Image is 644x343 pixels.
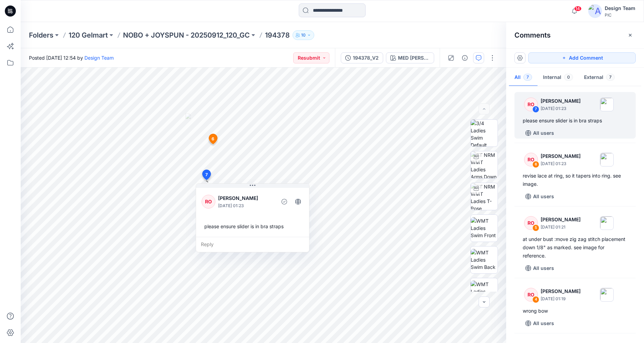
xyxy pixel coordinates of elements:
button: All users [523,263,557,274]
p: [DATE] 01:19 [541,295,581,302]
div: RO [202,195,215,209]
span: 7 [523,74,532,81]
button: MED [PERSON_NAME] [386,52,434,63]
div: MED HEATHER GRAY [398,54,430,62]
button: All [509,69,538,87]
p: [DATE] 01:23 [541,160,581,167]
div: Design Team [605,4,635,12]
h2: Comments [514,31,551,39]
span: 6 [212,136,214,142]
div: 194378_V2 [353,54,379,62]
div: 4 [532,296,539,303]
span: 7 [205,172,208,178]
p: [PERSON_NAME] [218,194,274,202]
span: 7 [606,74,615,81]
button: Internal [538,69,579,87]
div: revise lace at ring, so it tapers into ring. see image. [523,172,627,188]
img: WMT Ladies Swim Left [471,281,498,302]
img: 3/4 Ladies Swim Default [471,120,498,147]
p: [DATE] 01:23 [218,202,274,209]
button: External [579,69,620,87]
a: Folders [29,30,53,40]
span: Posted [DATE] 12:54 by [29,54,114,61]
div: 5 [532,224,539,231]
span: 0 [564,74,573,81]
button: All users [523,191,557,202]
p: [PERSON_NAME] [541,97,581,105]
div: wrong bow [523,307,627,315]
p: 10 [301,31,306,39]
div: 7 [532,106,539,113]
button: Add Comment [528,52,636,63]
button: 10 [293,30,314,40]
div: RO [524,288,538,302]
a: Design Team [84,55,114,61]
div: please ensure slider is in bra straps [202,220,304,233]
a: 120 Gelmart [69,30,108,40]
p: All users [533,129,554,137]
div: Reply [196,237,309,252]
div: please ensure slider is in bra straps [523,117,627,125]
span: 14 [574,6,582,11]
button: Details [459,52,470,63]
img: avatar [588,4,602,18]
div: PIC [605,12,635,18]
button: All users [523,318,557,329]
p: All users [533,192,554,201]
img: WMT Ladies Swim Back [471,249,498,271]
img: TT NRM WMT Ladies Arms Down [471,151,498,178]
div: at under bust :move zig zag stitch placement down 1/8" as marked. see image for reference. [523,235,627,260]
button: 194378_V2 [341,52,383,63]
p: [PERSON_NAME] [541,287,581,295]
p: [DATE] 01:23 [541,105,581,112]
p: All users [533,319,554,327]
div: 6 [532,161,539,168]
p: [PERSON_NAME] [541,215,581,224]
p: All users [533,264,554,272]
div: RO [524,216,538,230]
p: [DATE] 01:21 [541,224,581,231]
button: All users [523,128,557,139]
div: RO [524,153,538,167]
img: WMT Ladies Swim Front [471,217,498,239]
a: NOBO + JOYSPUN - 20250912_120_GC [123,30,250,40]
p: 194378 [265,30,290,40]
p: [PERSON_NAME] [541,152,581,160]
img: TT NRM WMT Ladies T-Pose [471,183,498,210]
div: RO [524,98,538,111]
